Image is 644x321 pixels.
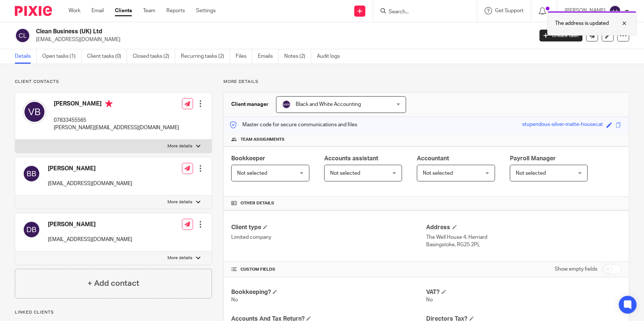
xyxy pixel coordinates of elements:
[92,7,104,14] a: Email
[258,49,279,64] a: Emails
[555,20,609,27] p: The address is updated
[417,156,449,161] span: Accountant
[15,49,37,64] a: Details
[555,265,597,273] label: Show empty fields
[23,221,40,238] img: svg%3E
[143,7,155,14] a: Team
[15,310,212,315] p: Linked clients
[48,236,132,243] p: [EMAIL_ADDRESS][DOMAIN_NAME]
[167,199,192,205] p: More details
[231,234,426,241] p: Limited company
[231,224,426,231] h4: Client type
[229,121,357,128] p: Master code for secure communications and files
[423,171,453,176] span: Not selected
[87,49,127,64] a: Client tasks (0)
[426,241,621,248] p: Basingstoke, RG25 2PL
[231,297,238,302] span: No
[426,224,621,231] h4: Address
[181,49,230,64] a: Recurring tasks (2)
[317,49,345,64] a: Audit logs
[15,79,212,85] p: Client contacts
[609,5,621,17] img: svg%3E
[133,49,175,64] a: Closed tasks (2)
[48,221,132,228] h4: [PERSON_NAME]
[42,49,82,64] a: Open tasks (1)
[48,165,132,173] h4: [PERSON_NAME]
[282,100,291,109] img: svg%3E
[284,49,311,64] a: Notes (2)
[516,171,546,176] span: Not selected
[240,137,285,143] span: Team assignments
[231,267,426,272] h4: CUSTOM FIELDS
[87,278,139,289] h4: + Add contact
[236,49,252,64] a: Files
[223,79,629,85] p: More details
[240,200,274,206] span: Other details
[426,288,621,296] h4: VAT?
[196,7,216,14] a: Settings
[167,143,192,149] p: More details
[296,102,361,107] span: Black and White Accounting
[54,100,179,109] h4: [PERSON_NAME]
[54,117,179,124] p: 07833455565
[522,121,603,129] div: stupendous-silver-matte-housecat
[510,156,556,161] span: Payroll Manager
[23,100,46,124] img: svg%3E
[231,156,265,161] span: Bookkeeper
[330,171,360,176] span: Not selected
[15,6,52,16] img: Pixie
[167,255,192,261] p: More details
[23,165,40,183] img: svg%3E
[36,28,430,36] h2: Clean Business (UK) Ltd
[36,36,528,43] p: [EMAIL_ADDRESS][DOMAIN_NAME]
[166,7,185,14] a: Reports
[231,101,269,108] h3: Client manager
[540,30,582,41] a: Create task
[426,297,433,302] span: No
[324,156,378,161] span: Accounts assistant
[15,28,30,43] img: svg%3E
[69,7,80,14] a: Work
[48,180,132,187] p: [EMAIL_ADDRESS][DOMAIN_NAME]
[54,124,179,131] p: [PERSON_NAME][EMAIL_ADDRESS][DOMAIN_NAME]
[231,288,426,296] h4: Bookkeeping?
[426,234,621,241] p: The Well House 4, Herriard
[115,7,132,14] a: Clients
[105,100,113,107] i: Primary
[237,171,267,176] span: Not selected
